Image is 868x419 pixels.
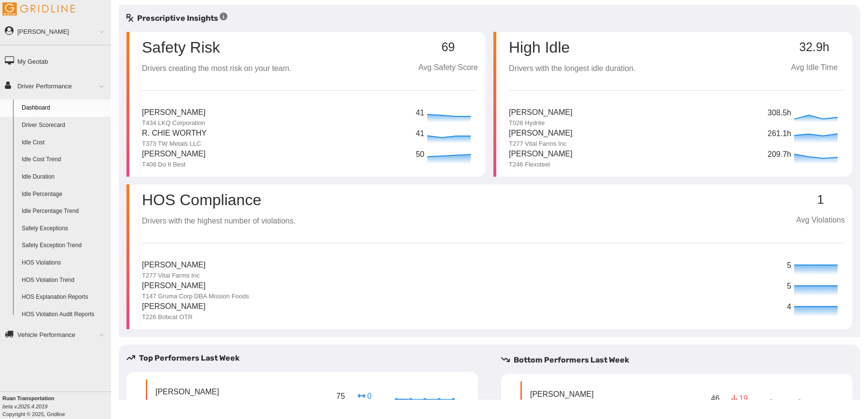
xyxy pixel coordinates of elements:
p: T113 Niagara Bottling [530,400,594,408]
p: 50 [416,149,425,161]
p: [PERSON_NAME] [155,386,263,397]
p: T277 Vital Farms Inc [509,140,573,148]
p: T147 Gruma Corp DBA Mission Foods [142,292,249,301]
p: HOS Compliance [142,192,295,208]
p: [PERSON_NAME] [509,107,573,119]
p: T026 Hydrite [509,119,573,127]
p: 46 [709,391,722,406]
a: HOS Violations [17,254,111,272]
a: HOS Explanation Reports [17,289,111,306]
img: Gridline [2,2,75,15]
h5: Top Performers Last Week [126,352,486,364]
p: 41 [416,128,425,140]
p: 75 [335,389,347,404]
p: T434 LKQ Corporation [142,119,206,127]
p: Avg Violations [796,214,845,226]
i: beta v.2025.4.2019 [2,404,47,409]
p: High Idle [509,40,635,55]
p: [PERSON_NAME] [509,127,573,140]
a: Idle Duration [17,168,111,186]
p: T277 Vital Farms Inc [142,271,206,280]
p: Safety Risk [142,40,220,55]
p: [PERSON_NAME] [530,389,594,400]
p: 261.1h [768,128,792,140]
p: [PERSON_NAME] [142,148,206,160]
a: Safety Exception Trend [17,237,111,254]
a: Safety Exceptions [17,220,111,237]
p: 41 [416,107,425,119]
p: Drivers with the highest number of violations. [142,215,295,227]
a: HOS Violation Audit Reports [17,306,111,323]
a: HOS Violation Trend [17,272,111,289]
p: 4 [787,301,792,313]
p: 5 [787,260,792,272]
p: R. Chie Worthy [142,127,207,140]
a: Idle Cost Trend [17,151,111,168]
p: Drivers creating the most risk on your team. [142,63,291,75]
p: Avg Idle Time [784,62,845,74]
p: [PERSON_NAME] [142,259,206,271]
p: T408 Do It Best [142,160,206,169]
p: 5 [787,280,792,293]
p: T373 TW Metals LLC [142,140,207,148]
a: Idle Cost [17,134,111,152]
p: 69 [419,41,478,54]
p: Drivers with the longest idle duration. [509,63,635,75]
h5: Prescriptive Insights [126,13,227,24]
p: T246 Flexsteel [509,160,573,169]
p: T276 [PERSON_NAME] Family Farms [155,398,263,406]
a: Idle Percentage Trend [17,203,111,220]
b: Ruan Transportation [2,395,55,401]
p: 32.9h [784,41,845,54]
p: Avg Safety Score [419,62,478,74]
p: T226 Bobcat OTR [142,313,206,321]
p: [PERSON_NAME] [509,148,573,160]
p: 308.5h [768,107,792,119]
p: [PERSON_NAME] [142,280,249,292]
p: 209.7h [768,149,792,161]
p: [PERSON_NAME] [142,301,206,313]
p: 0 [357,391,372,402]
p: 1 [796,193,845,207]
p: [PERSON_NAME] [142,107,206,119]
div: Copyright © 2025, Gridline [2,394,111,418]
p: 19 [731,393,747,404]
a: Idle Percentage [17,186,111,203]
a: Dashboard [17,99,111,117]
a: Driver Scorecard [17,117,111,134]
h5: Bottom Performers Last Week [501,354,860,366]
